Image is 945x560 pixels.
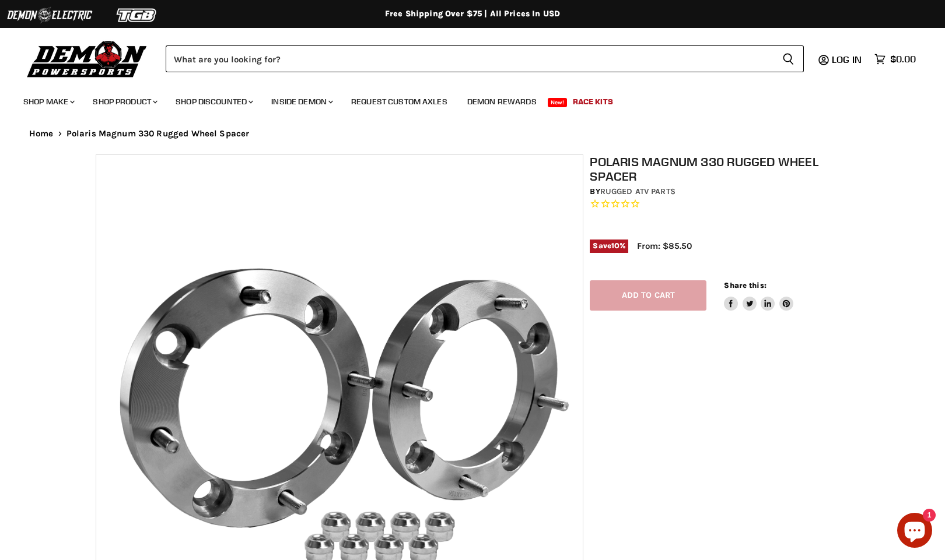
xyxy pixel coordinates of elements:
span: Share this: [724,281,766,290]
span: Save % [590,240,628,252]
ul: Main menu [15,85,913,114]
img: Demon Electric Logo 2 [6,4,93,26]
inbox-online-store-chat: Shopify online store chat [894,513,936,551]
a: Request Custom Axles [342,90,456,114]
form: Product [166,45,804,72]
input: Search [166,45,773,72]
div: Free Shipping Over $75 | All Prices In USD [6,9,939,19]
a: Log in [827,54,869,65]
a: Race Kits [564,90,622,114]
nav: Breadcrumbs [6,129,939,139]
aside: Share this: [724,280,793,311]
a: Shop Discounted [167,90,260,114]
span: $0.00 [890,54,916,65]
span: From: $85.50 [637,241,692,251]
a: Demon Rewards [459,90,545,114]
a: Shop Make [15,90,82,114]
span: Rated 0.0 out of 5 stars 0 reviews [590,198,856,210]
a: $0.00 [869,51,922,68]
button: Search [773,45,804,72]
a: Inside Demon [262,90,340,114]
h1: Polaris Magnum 330 Rugged Wheel Spacer [590,154,856,184]
img: TGB Logo 2 [93,4,181,26]
div: by [590,185,856,198]
a: Home [29,129,54,139]
span: Log in [832,54,862,65]
img: Demon Powersports [23,38,151,79]
span: Polaris Magnum 330 Rugged Wheel Spacer [66,129,250,139]
span: 10 [611,241,619,250]
a: Shop Product [84,90,164,114]
a: Rugged ATV Parts [600,186,675,196]
span: New! [548,98,568,107]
